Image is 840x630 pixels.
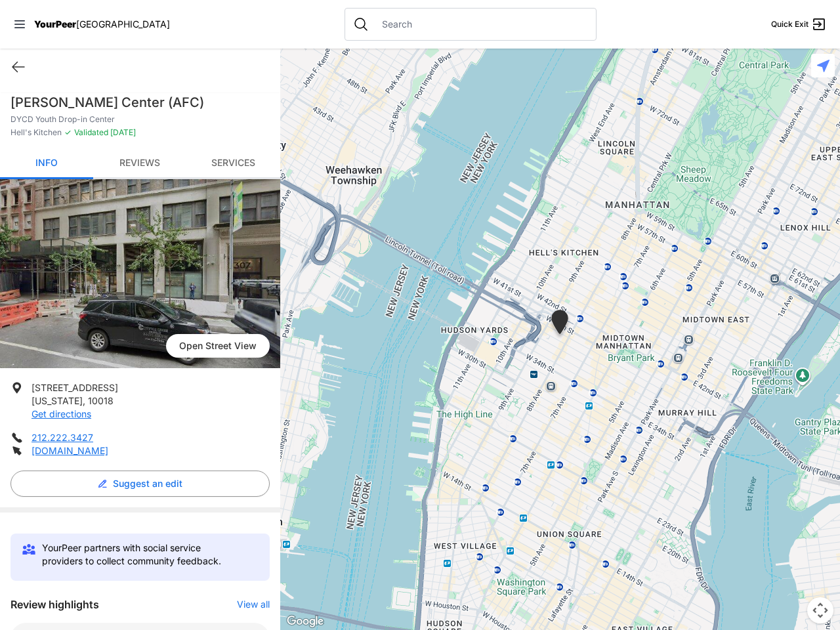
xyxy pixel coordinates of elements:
p: DYCD Youth Drop-in Center [10,114,270,125]
span: [GEOGRAPHIC_DATA] [76,18,170,30]
span: Open Street View [166,334,270,358]
h3: Review highlights [10,597,99,612]
span: Suggest an edit [113,477,182,490]
button: Suggest an edit [10,471,270,497]
span: ✓ [64,127,72,138]
span: 10018 [88,395,114,406]
a: YourPeer[GEOGRAPHIC_DATA] [34,20,170,28]
h1: [PERSON_NAME] Center (AFC) [10,93,270,112]
span: [US_STATE] [31,395,83,406]
span: YourPeer [34,18,76,30]
a: Quick Exit [771,16,827,32]
a: Open this area in Google Maps (opens a new window) [283,613,327,630]
p: YourPeer partners with social service providers to collect community feedback. [42,541,243,568]
input: Search [374,18,588,31]
span: , [83,395,85,406]
span: Quick Exit [771,19,808,30]
a: Get directions [31,408,91,419]
div: DYCD Youth Drop-in Center [549,310,571,339]
a: 212.222.3427 [31,432,93,443]
button: Map camera controls [807,597,833,623]
img: Google [283,613,327,630]
a: Services [186,148,280,179]
span: Validated [74,127,108,137]
span: [STREET_ADDRESS] [31,382,118,393]
a: [DOMAIN_NAME] [31,445,108,456]
span: Hell's Kitchen [10,127,62,138]
span: [DATE] [108,127,136,137]
a: Reviews [93,148,186,179]
button: View all [237,598,270,611]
